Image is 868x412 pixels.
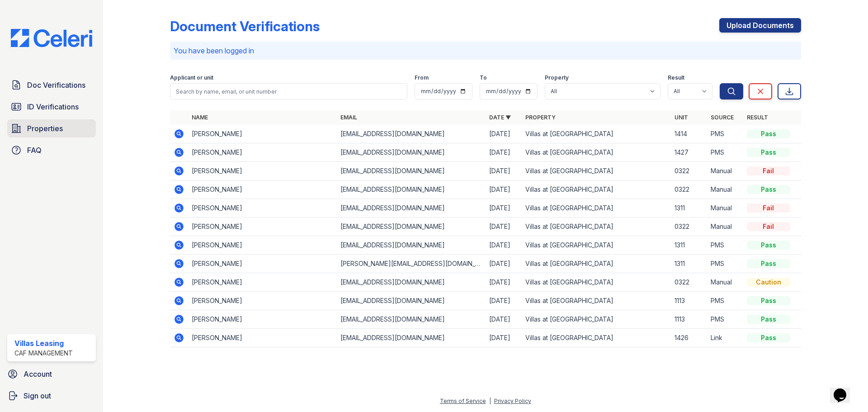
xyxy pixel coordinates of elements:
td: [EMAIL_ADDRESS][DOMAIN_NAME] [337,329,486,347]
td: Manual [707,273,743,292]
label: Applicant or unit [170,74,213,81]
img: CE_Logo_Blue-a8612792a0a2168367f1c8372b55b34899dd931a85d93a1a3d3e32e68fde9ad4.png [4,29,99,47]
td: Villas at [GEOGRAPHIC_DATA] [522,329,670,347]
td: 1113 [671,310,707,329]
td: [DATE] [486,273,522,292]
td: 1426 [671,329,707,347]
td: [DATE] [486,236,522,255]
td: [EMAIL_ADDRESS][DOMAIN_NAME] [337,273,486,292]
td: PMS [707,255,743,273]
td: [DATE] [486,218,522,236]
td: PMS [707,143,743,162]
td: [PERSON_NAME] [188,292,337,310]
td: PMS [707,292,743,310]
td: PMS [707,125,743,143]
td: [PERSON_NAME] [188,162,337,180]
td: 1311 [671,255,707,273]
td: [EMAIL_ADDRESS][DOMAIN_NAME] [337,218,486,236]
td: Villas at [GEOGRAPHIC_DATA] [522,255,670,273]
a: Property [525,114,556,121]
a: FAQ [7,141,96,159]
div: Pass [747,185,790,194]
div: | [489,398,491,404]
td: PMS [707,236,743,255]
div: Pass [747,333,790,342]
span: FAQ [27,145,42,156]
label: Property [545,74,569,81]
td: Villas at [GEOGRAPHIC_DATA] [522,218,670,236]
td: PMS [707,310,743,329]
a: Name [192,114,208,121]
td: [DATE] [486,310,522,329]
td: [PERSON_NAME] [188,180,337,199]
a: Source [711,114,734,121]
label: To [480,74,487,81]
div: Fail [747,166,790,175]
td: Villas at [GEOGRAPHIC_DATA] [522,143,670,162]
a: Email [340,114,357,121]
td: [EMAIL_ADDRESS][DOMAIN_NAME] [337,310,486,329]
div: CAF Management [14,349,73,358]
td: [EMAIL_ADDRESS][DOMAIN_NAME] [337,125,486,143]
td: Villas at [GEOGRAPHIC_DATA] [522,310,670,329]
a: Terms of Service [440,398,486,404]
td: Villas at [GEOGRAPHIC_DATA] [522,273,670,292]
td: Villas at [GEOGRAPHIC_DATA] [522,180,670,199]
td: 0322 [671,218,707,236]
td: [PERSON_NAME] [188,273,337,292]
td: [EMAIL_ADDRESS][DOMAIN_NAME] [337,143,486,162]
td: 1414 [671,125,707,143]
td: 1311 [671,236,707,255]
span: Properties [27,123,63,134]
input: Search by name, email, or unit number [170,83,407,99]
td: [PERSON_NAME] [188,143,337,162]
div: Pass [747,315,790,324]
a: Unit [675,114,688,121]
td: [EMAIL_ADDRESS][DOMAIN_NAME] [337,236,486,255]
td: [EMAIL_ADDRESS][DOMAIN_NAME] [337,180,486,199]
iframe: chat widget [830,376,859,403]
a: Doc Verifications [7,76,96,94]
td: 0322 [671,162,707,180]
td: Manual [707,199,743,218]
td: [DATE] [486,329,522,347]
td: [DATE] [486,292,522,310]
td: [DATE] [486,180,522,199]
td: Manual [707,218,743,236]
td: 0322 [671,180,707,199]
span: Account [24,369,52,379]
td: [PERSON_NAME] [188,199,337,218]
td: Villas at [GEOGRAPHIC_DATA] [522,236,670,255]
a: ID Verifications [7,98,96,116]
td: 1113 [671,292,707,310]
div: Pass [747,129,790,138]
td: Manual [707,180,743,199]
div: Villas Leasing [14,338,73,349]
td: [EMAIL_ADDRESS][DOMAIN_NAME] [337,199,486,218]
a: Result [747,114,768,121]
td: Villas at [GEOGRAPHIC_DATA] [522,125,670,143]
td: Link [707,329,743,347]
td: 1311 [671,199,707,218]
td: [DATE] [486,162,522,180]
a: Sign out [4,387,99,405]
a: Account [4,365,99,383]
td: [PERSON_NAME] [188,218,337,236]
div: Caution [747,278,790,287]
td: Villas at [GEOGRAPHIC_DATA] [522,292,670,310]
td: [PERSON_NAME] [188,310,337,329]
a: Date ▼ [489,114,511,121]
td: [DATE] [486,143,522,162]
td: Villas at [GEOGRAPHIC_DATA] [522,162,670,180]
div: Fail [747,204,790,213]
td: [EMAIL_ADDRESS][DOMAIN_NAME] [337,162,486,180]
td: Villas at [GEOGRAPHIC_DATA] [522,199,670,218]
a: Privacy Policy [494,398,531,404]
td: [PERSON_NAME] [188,125,337,143]
td: 1427 [671,143,707,162]
td: 0322 [671,273,707,292]
span: ID Verifications [27,101,79,112]
label: From [415,74,429,81]
td: Manual [707,162,743,180]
